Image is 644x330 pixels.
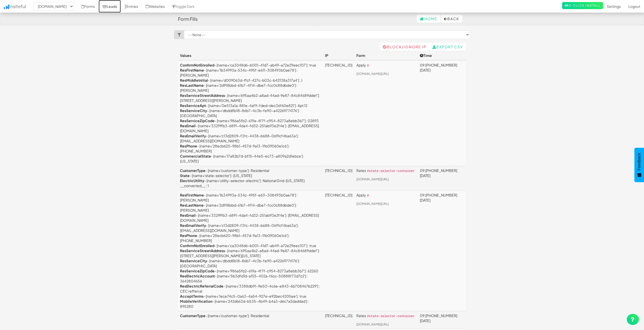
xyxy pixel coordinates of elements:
[180,274,215,278] a: ResElectricAccount
[356,313,416,319] p: Rates
[180,299,212,303] a: MobileVerification
[180,233,197,238] a: ResPhone
[180,284,223,288] a: ResElectricReferralCode
[418,51,466,60] th: Time
[180,243,214,248] a: ConfirmNotEnrolled
[180,78,208,82] a: ResMiddleInitial
[354,51,418,60] th: Form
[178,166,323,190] td: - [name='customer-type'] : Residential - [name='state-selector'] : [US_STATE] - [name='utility-se...
[325,193,352,197] a: [TECHNICAL_ID]
[180,118,215,123] a: ResServiceZipCode
[180,103,206,108] a: ResServiceApt
[356,72,389,76] a: [DOMAIN_NAME][URL]
[180,123,196,128] a: ResEmail
[180,68,204,72] a: ResFirstName
[325,313,352,318] a: [TECHNICAL_ID]
[178,16,198,21] h4: Form Fills
[356,168,416,174] p: Rates
[356,62,416,68] p: Apply
[634,148,644,182] button: Feedback - Show survey
[325,168,352,173] a: [TECHNICAL_ID]
[325,63,352,67] a: [TECHNICAL_ID]
[637,153,641,170] span: Feedback
[180,294,203,298] a: AcceptTerms
[180,313,205,318] a: CustomerType
[366,314,416,319] code: #state-selector-container
[180,248,225,253] a: ResServiceStreetAddress
[380,43,429,51] a: Block/Ignore IP
[178,190,323,311] td: - [name='1b34993a-534c-495f-e611-308493b0ae78'] : [PERSON_NAME] - [name='2d918bbd-61b7-4f14-dbe7-...
[178,60,323,166] td: - [name='ca3048d6-b001-41d7-ab49-a72e29eec107'] : true - [name='1b34993a-534c-495f-e611-308493b0a...
[180,154,211,158] a: CommercialState
[356,322,389,326] a: [DOMAIN_NAME][URL]
[356,177,389,181] a: [DOMAIN_NAME][URL]
[366,193,370,198] code: #
[180,223,206,228] a: ResEmailVerify
[180,134,206,138] a: ResEmailVerify
[180,213,196,217] a: ResEmail
[180,93,225,98] a: ResServiceStreetAddress
[356,192,416,198] p: Apply
[356,202,389,206] a: [DOMAIN_NAME][URL]
[4,5,9,9] img: icon.png
[418,190,466,311] td: 09:[PHONE_NUMBER][DATE]
[418,311,466,329] td: 09:[PHONE_NUMBER][DATE]
[418,60,466,166] td: 09:[PHONE_NUMBER][DATE]
[180,63,214,67] a: ConfirmNotEnrolled
[178,51,323,60] th: Values
[441,15,462,23] button: Back
[180,173,190,178] a: State
[562,2,603,9] a: 2-Click Install
[417,15,440,23] a: Home
[178,311,323,329] td: - [name='customer-type'] : Residential
[180,144,197,148] a: ResPhone
[180,203,204,207] a: ResLastName
[323,51,354,60] th: IP
[429,43,466,51] a: Export CSV
[180,108,207,113] a: ResServiceCity
[180,269,215,273] a: ResServiceZipCode
[180,258,207,263] a: ResServiceCity
[180,83,204,87] a: ResLastName
[180,178,204,183] a: ElectricUtility
[418,166,466,190] td: 09:[PHONE_NUMBER][DATE]
[366,63,370,68] code: #
[180,168,205,173] a: CustomerType
[180,193,204,197] a: ResFirstName
[366,169,416,173] code: #state-selector-container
